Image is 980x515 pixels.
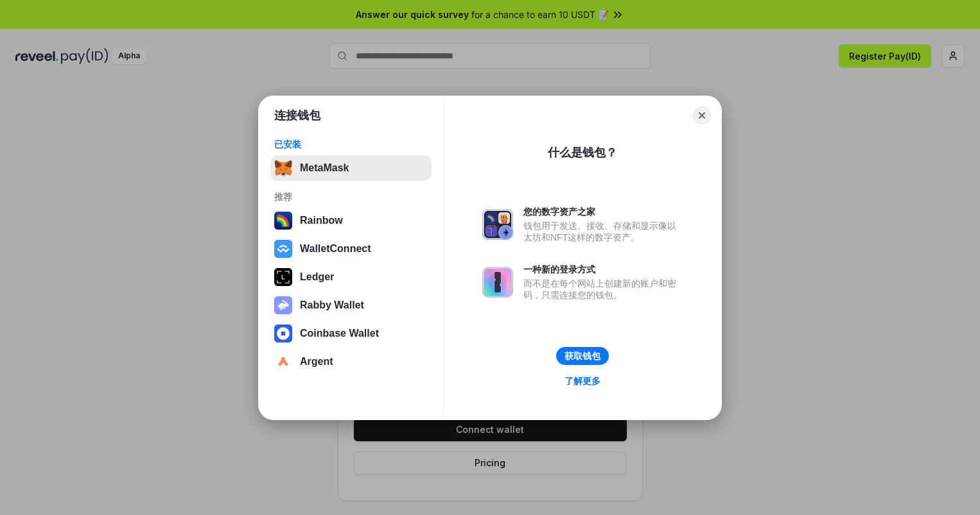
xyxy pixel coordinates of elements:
div: WalletConnect [300,243,371,255]
div: 推荐 [274,191,428,203]
div: 什么是钱包？ [548,145,617,160]
button: Rainbow [270,208,432,233]
img: svg+xml,%3Csvg%20width%3D%2228%22%20height%3D%2228%22%20viewBox%3D%220%200%2028%2028%22%20fill%3D... [274,353,292,371]
img: svg+xml,%3Csvg%20width%3D%22120%22%20height%3D%22120%22%20viewBox%3D%220%200%20120%20120%22%20fil... [274,212,292,230]
button: Coinbase Wallet [270,321,432,346]
div: 钱包用于发送、接收、存储和显示像以太坊和NFT这样的数字资产。 [523,220,683,243]
div: Rainbow [300,215,343,226]
button: MetaMask [270,155,432,181]
div: Coinbase Wallet [300,328,379,339]
div: Argent [300,356,333,367]
img: svg+xml,%3Csvg%20xmlns%3D%22http%3A%2F%2Fwww.w3.org%2F2000%2Fsvg%22%20width%3D%2228%22%20height%3... [274,268,292,286]
div: 获取钱包 [564,350,600,362]
img: svg+xml,%3Csvg%20xmlns%3D%22http%3A%2F%2Fwww.w3.org%2F2000%2Fsvg%22%20fill%3D%22none%22%20viewBox... [482,267,513,298]
div: 而不是在每个网站上创建新的账户和密码，只需连接您的钱包。 [523,278,683,301]
img: svg+xml,%3Csvg%20fill%3D%22none%22%20height%3D%2233%22%20viewBox%3D%220%200%2035%2033%22%20width%... [274,159,292,177]
img: svg+xml,%3Csvg%20width%3D%2228%22%20height%3D%2228%22%20viewBox%3D%220%200%2028%2028%22%20fill%3D... [274,325,292,342]
div: MetaMask [300,162,349,174]
button: Ledger [270,264,432,290]
button: 获取钱包 [556,347,609,365]
h1: 连接钱包 [274,108,320,123]
div: 一种新的登录方式 [523,264,683,275]
button: Close [693,106,711,124]
img: svg+xml,%3Csvg%20xmlns%3D%22http%3A%2F%2Fwww.w3.org%2F2000%2Fsvg%22%20fill%3D%22none%22%20viewBox... [274,296,292,314]
div: 您的数字资产之家 [523,206,683,217]
img: svg+xml,%3Csvg%20xmlns%3D%22http%3A%2F%2Fwww.w3.org%2F2000%2Fsvg%22%20fill%3D%22none%22%20viewBox... [482,209,513,240]
div: 已安装 [274,139,428,150]
button: Rabby Wallet [270,292,432,318]
div: Ledger [300,271,334,283]
div: Rabby Wallet [300,300,364,311]
a: 了解更多 [557,373,608,389]
div: 了解更多 [564,375,600,387]
button: Argent [270,349,432,375]
img: svg+xml,%3Csvg%20width%3D%2228%22%20height%3D%2228%22%20viewBox%3D%220%200%2028%2028%22%20fill%3D... [274,240,292,258]
button: WalletConnect [270,236,432,262]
